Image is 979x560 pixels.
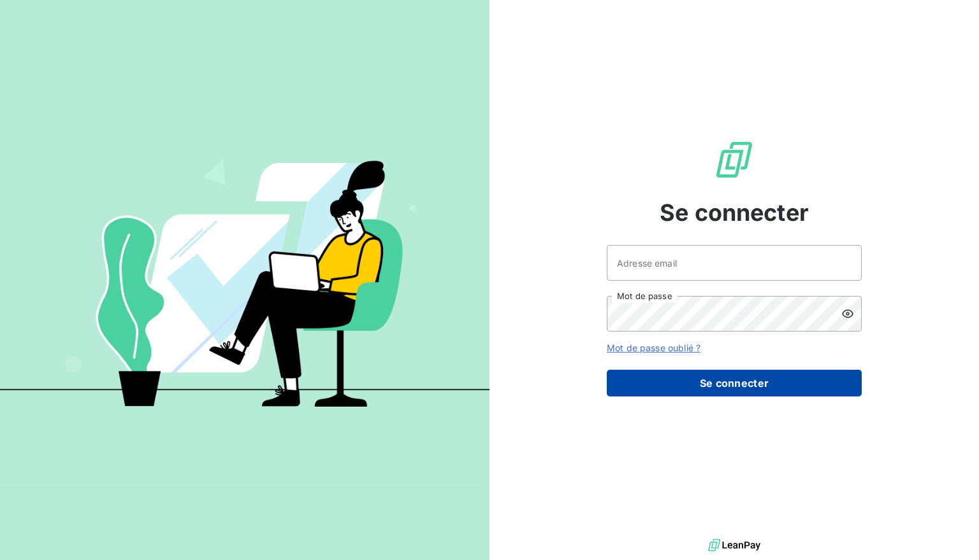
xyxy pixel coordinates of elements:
img: Logo LeanPay [714,139,755,180]
button: Se connecter [607,370,862,396]
a: Mot de passe oublié ? [607,342,700,353]
span: Se connecter [660,195,809,230]
input: placeholder [607,245,862,281]
img: logo [708,536,760,555]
